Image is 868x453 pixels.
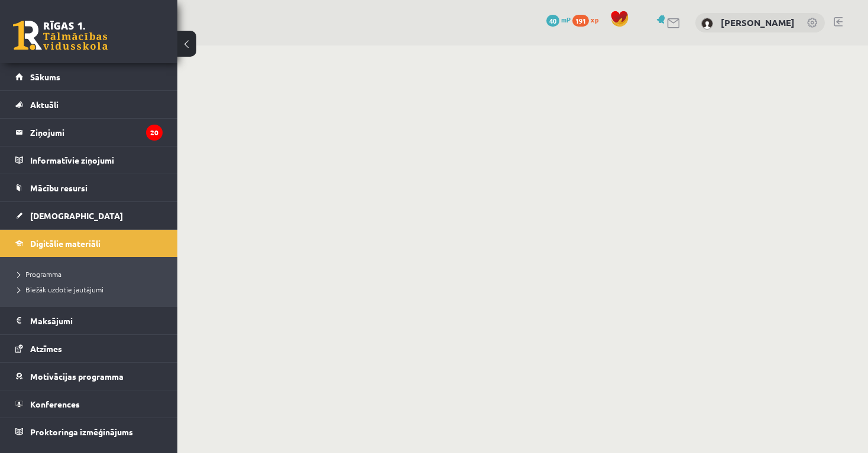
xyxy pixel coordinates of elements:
a: Programma [18,269,166,279]
a: Konferences [15,390,163,418]
a: Sākums [15,63,163,90]
span: 191 [572,15,589,27]
a: [DEMOGRAPHIC_DATA] [15,202,163,229]
span: 40 [546,15,559,27]
span: [DEMOGRAPHIC_DATA] [30,210,123,221]
a: 40 mP [546,15,571,24]
legend: Maksājumi [30,307,163,334]
span: xp [591,15,598,24]
a: Maksājumi [15,307,163,334]
a: Motivācijas programma [15,363,163,390]
a: 191 xp [572,15,604,24]
legend: Ziņojumi [30,119,163,146]
span: Motivācijas programma [30,371,124,382]
span: mP [561,15,571,24]
img: Jekaterina Gavriļenko [701,18,713,30]
legend: Informatīvie ziņojumi [30,146,163,174]
span: Sākums [30,71,60,82]
span: Aktuāli [30,99,59,110]
i: 20 [146,125,163,141]
span: Digitālie materiāli [30,238,101,249]
span: Proktoringa izmēģinājums [30,426,133,437]
a: Informatīvie ziņojumi [15,146,163,174]
span: Atzīmes [30,343,62,354]
span: Biežāk uzdotie jautājumi [18,285,103,294]
a: Proktoringa izmēģinājums [15,418,163,445]
a: Digitālie materiāli [15,230,163,257]
span: Mācību resursi [30,182,88,193]
a: Aktuāli [15,91,163,118]
a: Atzīmes [15,335,163,362]
a: Biežāk uzdotie jautājumi [18,284,166,295]
span: Konferences [30,399,80,409]
a: Rīgas 1. Tālmācības vidusskola [13,21,108,50]
span: Programma [18,269,61,279]
a: Mācību resursi [15,174,163,201]
a: Ziņojumi20 [15,119,163,146]
a: [PERSON_NAME] [721,17,795,28]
